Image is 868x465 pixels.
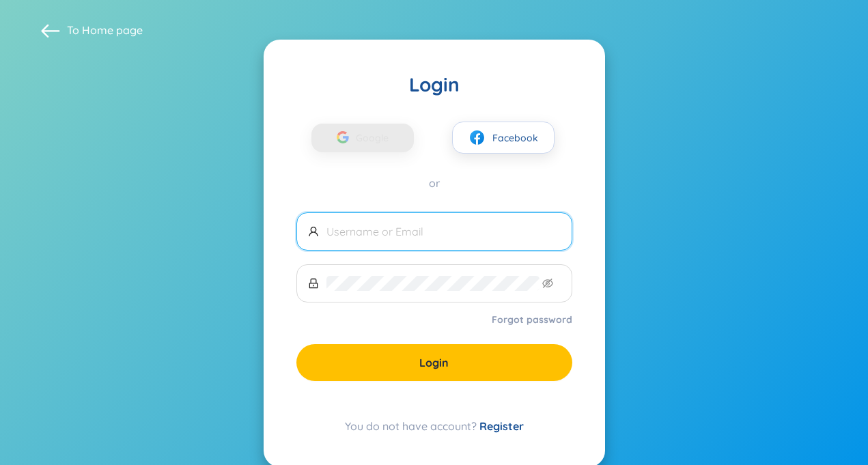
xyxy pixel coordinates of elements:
div: or [296,175,572,191]
button: Login [296,344,572,381]
button: facebookFacebook [452,122,555,154]
span: To [67,23,143,38]
span: eye-invisible [542,278,553,289]
span: lock [308,278,319,289]
span: Login [419,355,449,370]
div: You do not have account? [296,418,572,434]
span: Facebook [492,130,538,145]
img: facebook [468,129,486,146]
button: Google [311,124,414,152]
a: Register [479,419,524,433]
span: user [308,226,319,237]
a: Home page [82,23,143,37]
input: Username or Email [326,224,561,239]
div: Login [296,72,572,97]
a: Forgot password [492,313,572,326]
span: Google [356,124,395,152]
